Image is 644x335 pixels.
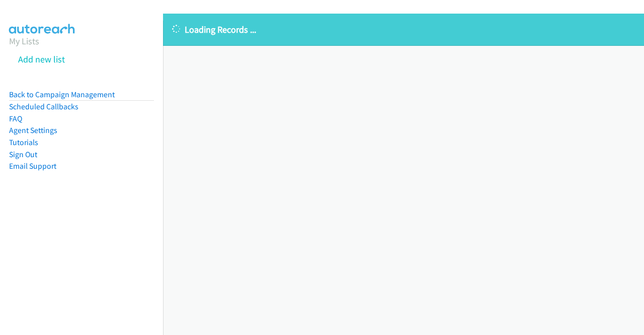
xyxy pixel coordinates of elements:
p: Loading Records ... [172,23,635,36]
a: Agent Settings [9,125,57,135]
a: Sign Out [9,150,37,159]
a: Add new list [18,53,65,65]
a: Scheduled Callbacks [9,102,78,111]
a: Email Support [9,161,56,171]
a: My Lists [9,35,39,47]
a: FAQ [9,114,22,123]
a: Back to Campaign Management [9,90,115,99]
a: Tutorials [9,138,38,147]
